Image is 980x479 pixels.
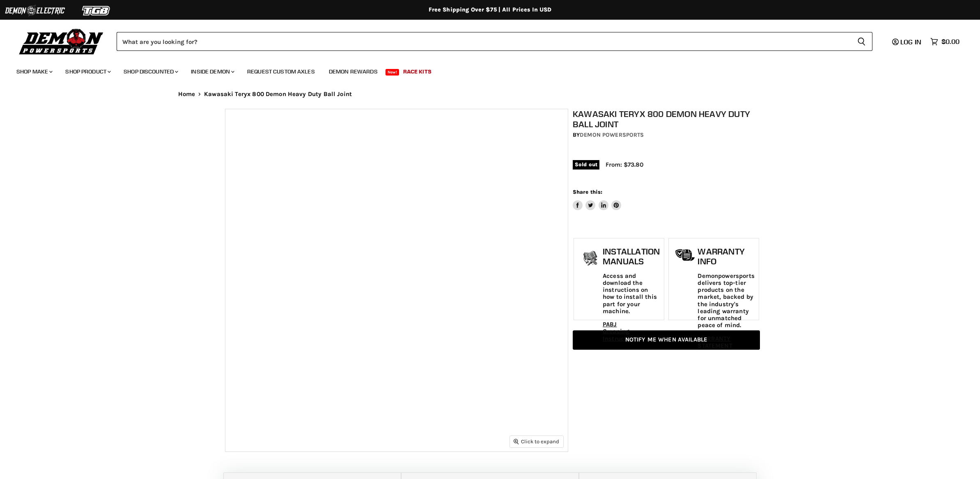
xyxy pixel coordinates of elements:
h1: Warranty Info [698,247,754,266]
a: Shop Product [59,63,116,80]
button: Search [851,32,872,51]
span: Click to expand [514,438,559,445]
img: TGB Logo 2 [66,3,127,18]
aside: Share this: [573,188,622,210]
a: Demon Powersports [580,131,644,138]
span: Kawasaki Teryx 800 Demon Heavy Duty Ball Joint [204,91,352,98]
img: warranty-icon.png [675,249,695,261]
form: Product [117,32,872,51]
h1: Installation Manuals [603,247,660,266]
span: Sold out [573,160,599,169]
img: install_manual-icon.png [580,249,601,269]
a: Request Custom Axles [241,63,321,80]
span: From: $73.80 [606,161,643,168]
img: Demon Powersports [16,27,106,56]
a: Inside Demon [185,63,239,80]
div: by [573,131,760,140]
p: Demonpowersports delivers top-tier products on the market, backed by the industry's leading warra... [698,273,754,329]
div: Free Shipping Over $75 | All Prices In USD [162,6,819,14]
span: Share this: [573,189,602,195]
span: New! [386,69,399,76]
a: Shop Make [10,63,57,80]
span: Log in [900,38,921,46]
a: Demon Rewards [323,63,384,80]
a: Shop Discounted [117,63,183,80]
span: $0.00 [941,38,959,46]
h1: Kawasaki Teryx 800 Demon Heavy Duty Ball Joint [573,109,760,129]
ul: Main menu [10,60,957,80]
button: Click to expand [510,436,563,447]
input: Search [117,32,851,51]
p: Access and download the instructions on how to install this part for your machine. [603,273,660,315]
a: PABJ Greasing Instructions [603,321,639,342]
a: Log in [888,38,926,46]
a: Notify Me When Available [573,330,760,350]
img: Demon Electric Logo 2 [4,3,66,18]
a: $0.00 [926,36,964,48]
a: Race Kits [397,63,438,80]
a: WARRANTY STATEMENT [698,335,732,349]
nav: Breadcrumbs [162,91,819,98]
a: Home [178,91,195,98]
